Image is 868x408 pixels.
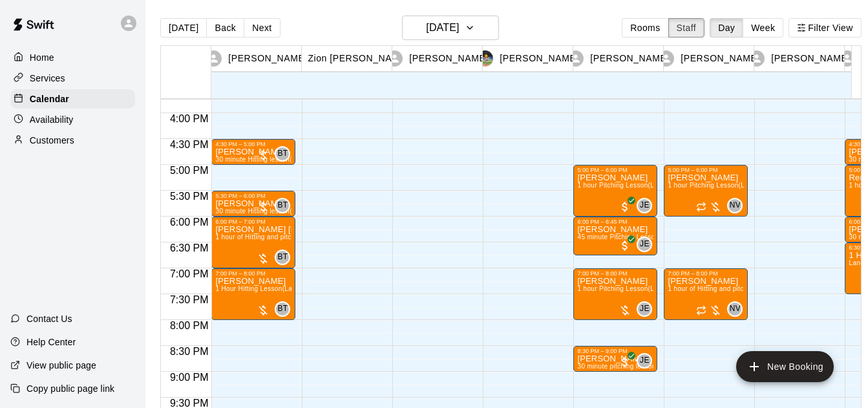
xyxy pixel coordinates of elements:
div: 7:00 PM – 8:00 PM: 1 hour of Hitting and pitching/fielding [664,268,748,320]
div: Justin Evans [637,301,652,317]
button: [DATE] [160,18,207,38]
div: 7:00 PM – 8:00 PM [215,270,291,277]
p: [PERSON_NAME] [771,52,850,65]
div: 5:30 PM – 6:00 PM [215,193,291,199]
a: Availability [10,110,135,129]
span: NV [730,303,741,316]
p: View public page [26,359,96,372]
button: Day [710,18,743,38]
div: 6:00 PM – 6:45 PM [577,219,653,225]
div: 5:00 PM – 6:00 PM [668,167,744,173]
span: 5:00 PM [167,165,212,176]
span: Justin Evans [642,301,652,317]
p: [PERSON_NAME] [590,52,669,65]
button: Next [244,18,280,38]
span: 1 hour Pitching Lesson (Lane 5 (65)) [577,285,688,292]
p: Calendar [30,92,69,105]
div: 6:00 PM – 6:45 PM: Guy Martin [573,217,657,255]
span: Nathan Volf [732,301,743,317]
div: 4:30 PM – 5:00 PM [215,141,291,147]
button: Filter View [789,18,861,38]
span: BT [277,251,288,264]
span: All customers have paid [619,356,631,369]
button: [DATE] [402,16,499,40]
p: Copy public page link [26,382,114,395]
span: 4:00 PM [167,113,212,124]
button: Staff [668,18,705,38]
button: Week [743,18,783,38]
div: Brandon Taylor [275,301,290,317]
a: Home [10,48,135,67]
span: 6:30 PM [167,242,212,253]
p: Help Center [26,336,76,349]
div: Justin Evans [637,353,652,369]
p: Contact Us [26,312,72,325]
span: JE [640,303,650,316]
div: Brandon Taylor [275,250,290,265]
span: 30 minute Hitting lesson (Lane 1 (40)) [215,156,330,163]
a: Customers [10,131,135,150]
span: 7:30 PM [167,294,212,305]
span: 1 hour of Hitting and pitching/fielding (Lane 5 (65)) [215,233,368,241]
div: 5:00 PM – 6:00 PM: 1 hour Pitching Lesson [664,165,748,217]
span: 7:00 PM [167,268,212,279]
div: 4:30 PM – 5:00 PM: Joe Chandler [211,139,295,165]
span: All customers have paid [619,239,631,252]
span: 30 minute pitching lesson (Lane 4 (65)) [577,363,695,370]
div: 7:00 PM – 8:00 PM [577,270,653,277]
p: [PERSON_NAME] [681,52,759,65]
span: 1 Hour Hitting Lesson (Lane 2 (40)) [215,285,322,292]
span: Recurring event [696,202,706,212]
div: 8:30 PM – 9:00 PM: Caleb Terrell [573,346,657,372]
span: Brandon Taylor [280,250,290,265]
span: 8:00 PM [167,320,212,331]
span: 1 hour Pitching Lesson (Lane 5 (65)) [577,182,688,189]
button: Back [206,18,244,38]
p: Home [30,51,54,64]
h6: [DATE] [426,19,459,37]
img: Mike Morrison III [477,50,493,67]
span: Brandon Taylor [280,146,290,162]
span: Recurring event [696,305,706,316]
p: [PERSON_NAME] [228,52,307,65]
span: 30 minute Hitting lesson (Lane 1 (40)) [215,208,330,215]
span: 1 hour Pitching Lesson (Lane 6 (65)) [668,182,778,189]
span: BT [277,303,288,316]
span: Brandon Taylor [280,198,290,213]
span: Brandon Taylor [280,301,290,317]
div: Nathan Volf [727,198,743,213]
span: BT [277,199,288,212]
span: Justin Evans [642,353,652,369]
div: Brandon Taylor [275,198,290,213]
button: Rooms [622,18,668,38]
span: 5:30 PM [167,191,212,202]
div: 6:00 PM – 7:00 PM [215,219,291,225]
p: [PERSON_NAME] [500,52,578,65]
div: Brandon Taylor [275,146,290,162]
p: Services [30,72,65,85]
span: 8:30 PM [167,346,212,357]
p: [PERSON_NAME] [409,52,488,65]
span: All customers have paid [619,200,631,213]
div: Justin Evans [637,198,652,213]
span: 45 minute Pitching Lesson (Lane 6 (65)) [577,233,699,241]
div: 7:00 PM – 8:00 PM: Leo Godinez [573,268,657,320]
span: 1 hour of Hitting and pitching/fielding (Lane 6 (65)) [668,285,821,292]
span: JE [640,354,650,367]
div: Nathan Volf [727,301,743,317]
span: Justin Evans [642,198,652,213]
p: Customers [30,134,74,147]
span: 9:00 PM [167,372,212,383]
a: Services [10,69,135,88]
span: BT [277,147,288,160]
button: add [736,351,834,382]
span: 4:30 PM [167,139,212,150]
span: JE [640,199,650,212]
span: NV [730,199,741,212]
div: 5:30 PM – 6:00 PM: Cameron Carter [211,191,295,217]
span: JE [640,238,650,251]
p: Zion [PERSON_NAME] [308,52,408,65]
